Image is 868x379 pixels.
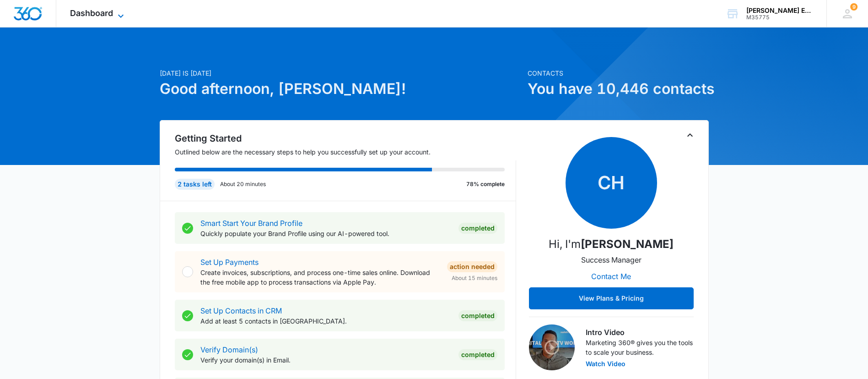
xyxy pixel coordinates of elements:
div: account id [746,14,813,21]
p: Outlined below are the necessary steps to help you successfully set up your account. [175,147,516,157]
p: Hi, I'm [549,236,674,253]
p: Add at least 5 contacts in [GEOGRAPHIC_DATA]. [200,316,451,326]
p: [DATE] is [DATE] [160,68,522,78]
div: notifications count [850,3,857,11]
p: Marketing 360® gives you the tools to scale your business. [586,338,694,357]
a: Verify Domain(s) [200,345,258,354]
img: Intro Video [529,324,575,370]
div: 2 tasks left [175,179,215,190]
a: Set Up Contacts in CRM [200,306,282,315]
div: Completed [458,223,497,234]
button: View Plans & Pricing [529,287,694,309]
div: Completed [458,310,497,321]
div: Action Needed [447,261,497,272]
h2: Getting Started [175,132,516,145]
p: Quickly populate your Brand Profile using our AI-powered tool. [200,229,451,238]
span: About 15 minutes [452,274,497,282]
p: Verify your domain(s) in Email. [200,355,451,365]
p: About 20 minutes [220,180,266,188]
span: 9 [850,3,857,11]
strong: [PERSON_NAME] [581,237,674,251]
p: Contacts [528,68,709,78]
p: 78% complete [466,180,505,188]
h1: Good afternoon, [PERSON_NAME]! [160,78,522,100]
a: Smart Start Your Brand Profile [200,219,302,228]
span: CH [566,137,657,229]
p: Create invoices, subscriptions, and process one-time sales online. Download the free mobile app t... [200,268,440,287]
button: Contact Me [582,265,640,287]
p: Success Manager [581,254,642,265]
div: account name [746,7,813,14]
button: Toggle Collapse [685,130,695,141]
div: Completed [458,349,497,360]
span: Dashboard [70,8,113,18]
h1: You have 10,446 contacts [528,78,709,100]
button: Watch Video [586,361,625,367]
h3: Intro Video [586,327,694,338]
a: Set Up Payments [200,258,259,267]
